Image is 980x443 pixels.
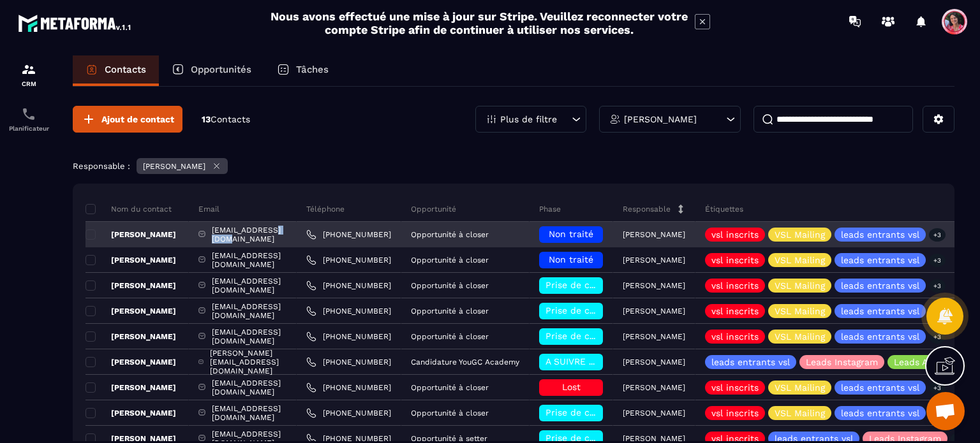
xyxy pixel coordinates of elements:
[211,114,250,124] span: Contacts
[705,204,743,214] p: Étiquettes
[3,97,54,142] a: schedulerschedulerPlanificateur
[623,307,685,316] p: [PERSON_NAME]
[775,256,825,265] p: VSL Mailing
[306,280,391,291] a: [PHONE_NUMBER]
[159,55,264,86] a: Opportunités
[929,279,946,293] p: +3
[546,305,664,316] span: Prise de contact effectuée
[73,161,130,171] p: Responsable :
[841,256,919,265] p: leads entrants vsl
[411,332,489,341] p: Opportunité à closer
[306,408,391,418] a: [PHONE_NUMBER]
[264,55,341,86] a: Tâches
[411,230,489,239] p: Opportunité à closer
[929,254,946,267] p: +3
[500,115,557,124] p: Plus de filtre
[546,331,664,341] span: Prise de contact effectuée
[73,106,182,133] button: Ajout de contact
[411,383,489,392] p: Opportunité à closer
[546,407,664,418] span: Prise de contact effectuée
[85,204,172,214] p: Nom du contact
[411,281,489,290] p: Opportunité à closer
[711,256,759,265] p: vsl inscrits
[411,409,489,418] p: Opportunité à closer
[929,228,946,242] p: +3
[623,434,685,443] p: [PERSON_NAME]
[85,306,176,316] p: [PERSON_NAME]
[711,383,759,392] p: vsl inscrits
[549,254,593,265] span: Non traité
[3,52,54,97] a: formationformationCRM
[411,204,456,214] p: Opportunité
[85,229,176,240] p: [PERSON_NAME]
[18,11,133,34] img: logo
[546,280,664,290] span: Prise de contact effectuée
[411,307,489,316] p: Opportunité à closer
[306,255,391,265] a: [PHONE_NUMBER]
[623,281,685,290] p: [PERSON_NAME]
[623,230,685,239] p: [PERSON_NAME]
[775,307,825,316] p: VSL Mailing
[3,125,54,132] p: Planificateur
[306,306,391,316] a: [PHONE_NUMBER]
[894,358,940,367] p: Leads ADS
[546,433,664,443] span: Prise de contact effectuée
[306,357,391,367] a: [PHONE_NUMBER]
[85,408,176,418] p: [PERSON_NAME]
[105,64,146,75] p: Contacts
[296,64,329,75] p: Tâches
[306,204,345,214] p: Téléphone
[411,434,487,443] p: Opportunité à setter
[775,281,825,290] p: VSL Mailing
[926,392,965,430] div: Ouvrir le chat
[929,381,946,395] p: +3
[841,332,919,341] p: leads entrants vsl
[411,358,519,367] p: Candidature YouGC Academy
[546,356,600,367] span: A SUIVRE ⏳
[562,382,581,392] span: Lost
[198,204,219,214] p: Email
[711,307,759,316] p: vsl inscrits
[624,115,697,124] p: [PERSON_NAME]
[73,55,159,86] a: Contacts
[711,230,759,239] p: vsl inscrits
[306,331,391,342] a: [PHONE_NUMBER]
[775,409,825,418] p: VSL Mailing
[711,358,790,367] p: leads entrants vsl
[539,204,561,214] p: Phase
[841,307,919,316] p: leads entrants vsl
[85,331,176,342] p: [PERSON_NAME]
[711,332,759,341] p: vsl inscrits
[623,383,685,392] p: [PERSON_NAME]
[143,162,205,171] p: [PERSON_NAME]
[85,255,176,265] p: [PERSON_NAME]
[549,229,593,239] span: Non traité
[411,256,489,265] p: Opportunité à closer
[711,409,759,418] p: vsl inscrits
[711,281,759,290] p: vsl inscrits
[623,358,685,367] p: [PERSON_NAME]
[623,332,685,341] p: [PERSON_NAME]
[3,80,54,87] p: CRM
[191,64,251,75] p: Opportunités
[775,230,825,239] p: VSL Mailing
[21,106,36,122] img: scheduler
[869,434,941,443] p: Leads Instagram
[306,382,391,393] a: [PHONE_NUMBER]
[841,383,919,392] p: leads entrants vsl
[202,113,250,126] p: 13
[623,256,685,265] p: [PERSON_NAME]
[270,10,688,36] h2: Nous avons effectué une mise à jour sur Stripe. Veuillez reconnecter votre compte Stripe afin de ...
[623,204,671,214] p: Responsable
[841,230,919,239] p: leads entrants vsl
[841,409,919,418] p: leads entrants vsl
[775,383,825,392] p: VSL Mailing
[21,62,36,77] img: formation
[623,409,685,418] p: [PERSON_NAME]
[101,113,174,126] span: Ajout de contact
[85,280,176,291] p: [PERSON_NAME]
[841,281,919,290] p: leads entrants vsl
[85,357,176,367] p: [PERSON_NAME]
[711,434,759,443] p: vsl inscrits
[85,382,176,393] p: [PERSON_NAME]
